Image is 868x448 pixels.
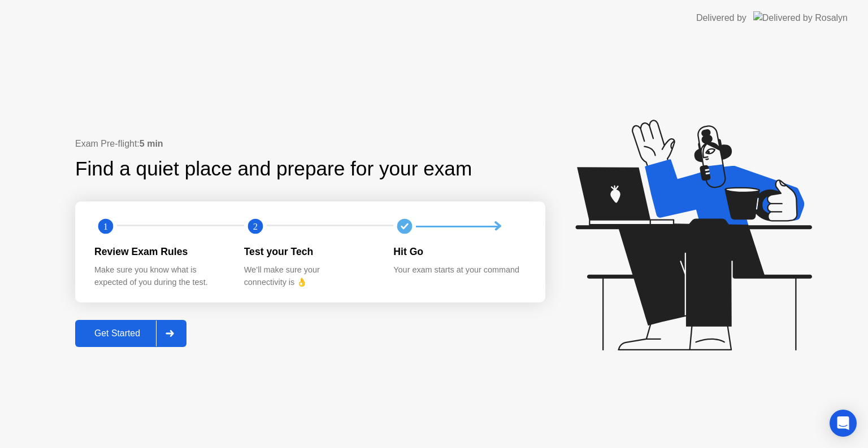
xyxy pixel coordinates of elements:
[753,11,848,24] img: Delivered by Rosalyn
[253,221,258,232] text: 2
[140,139,163,148] b: 5 min
[79,328,156,339] div: Get Started
[75,137,545,151] div: Exam Pre-flight:
[75,154,474,184] div: Find a quiet place and prepare for your exam
[244,264,376,288] div: We’ll make sure your connectivity is 👌
[94,264,226,288] div: Make sure you know what is expected of you during the test.
[103,221,108,232] text: 1
[244,244,376,259] div: Test your Tech
[94,244,226,259] div: Review Exam Rules
[393,244,525,259] div: Hit Go
[393,264,525,276] div: Your exam starts at your command
[75,320,186,347] button: Get Started
[696,11,747,25] div: Delivered by
[830,410,857,437] div: Open Intercom Messenger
